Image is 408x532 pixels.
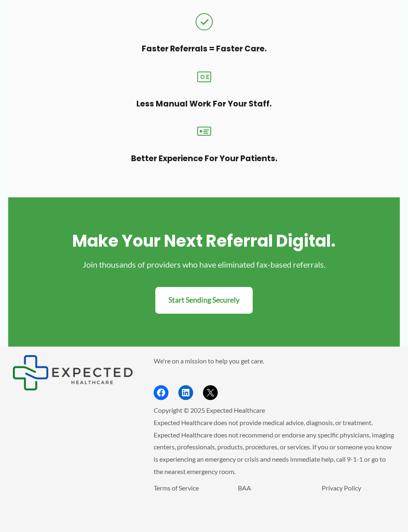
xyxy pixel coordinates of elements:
h3: Faster referrals = faster care. [25,44,383,55]
aside: Footer Widget 1 [12,355,133,391]
h3: Less manual work for your staff. [25,99,383,110]
p: Join thousands of providers who have eliminated fax-based referrals. [40,258,369,271]
a: Privacy Policy [322,484,361,492]
aside: Footer Widget 2 [154,355,396,400]
h3: Better experience for your patients. [25,153,383,164]
h2: Make your next referral digital. [40,230,369,252]
span: Expected Healthcare does not provide medical advice, diagnosis, or treatment. Expected Healthcare... [154,419,394,475]
a: BAA [238,484,251,492]
span: Copyright © 2025 Expected Healthcare [154,406,265,414]
p: We're on a mission to help you get care. [154,355,396,367]
aside: Footer Widget 3 [154,482,396,513]
a: Start Sending Securely [155,287,253,314]
img: Expected Healthcare Logo - side, dark font, small [12,355,133,391]
a: Terms of Service [154,484,199,492]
